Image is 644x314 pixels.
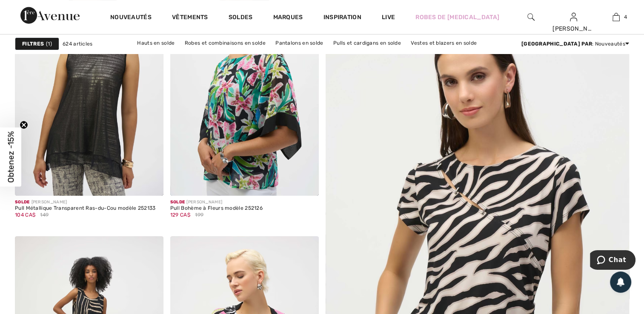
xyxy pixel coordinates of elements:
[570,12,577,22] img: Mes infos
[133,37,179,49] a: Hauts en solde
[20,121,28,129] button: Close teaser
[46,40,52,48] span: 1
[415,13,499,22] a: Robes de [MEDICAL_DATA]
[590,250,635,271] iframe: Ouvre un widget dans lequel vous pouvez chatter avec l’un de nos agents
[382,13,395,22] a: Live
[22,40,44,48] strong: Filtres
[287,49,375,60] a: Vêtements d'extérieur en solde
[613,12,620,22] img: Mon panier
[15,212,35,218] span: 104 CA$
[552,24,594,33] div: [PERSON_NAME]
[323,14,361,23] span: Inspiration
[570,13,577,21] a: Se connecter
[40,211,49,219] span: 149
[180,37,270,49] a: Robes et combinaisons en solde
[6,131,16,183] span: Obtenez -15%
[624,13,627,21] span: 4
[521,41,592,47] strong: [GEOGRAPHIC_DATA] par
[329,37,405,49] a: Pulls et cardigans en solde
[229,14,253,23] a: Soldes
[63,40,93,48] span: 624 articles
[527,12,535,22] img: recherche
[170,199,263,206] div: [PERSON_NAME]
[595,12,637,22] a: 4
[406,37,481,49] a: Vestes et blazers en solde
[170,206,263,211] div: Pull Bohème à Fleurs modèle 252126
[273,14,303,23] a: Marques
[20,7,80,24] img: 1ère Avenue
[271,37,327,49] a: Pantalons en solde
[15,206,156,211] div: Pull Métallique Transparent Ras-du-Cou modèle 252133
[521,40,629,48] div: : Nouveautés
[15,200,30,205] span: Solde
[110,14,152,23] a: Nouveautés
[239,49,286,60] a: Jupes en solde
[15,199,156,206] div: [PERSON_NAME]
[170,200,185,205] span: Solde
[170,212,190,218] span: 129 CA$
[172,14,208,23] a: Vêtements
[195,211,203,219] span: 199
